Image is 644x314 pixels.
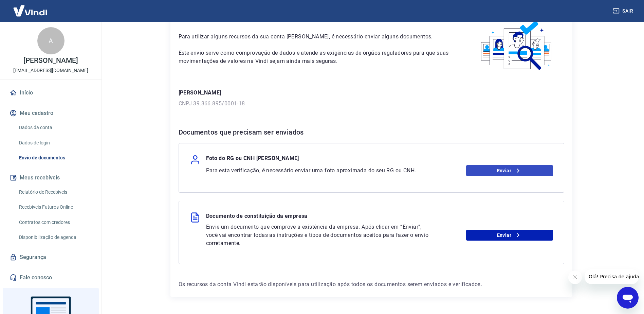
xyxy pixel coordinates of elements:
iframe: Fechar mensagem [568,271,582,284]
div: A [37,27,65,54]
a: Enviar [466,230,553,241]
p: Este envio serve como comprovação de dados e atende as exigências de órgãos reguladores para que ... [179,49,453,65]
p: Documento de constituição da empresa [206,212,308,223]
iframe: Botão para abrir a janela de mensagens [617,287,639,309]
p: [PERSON_NAME] [23,57,78,64]
a: Envio de documentos [16,151,93,165]
p: [EMAIL_ADDRESS][DOMAIN_NAME] [13,67,88,74]
span: Olá! Precisa de ajuda? [4,5,57,10]
button: Sair [611,5,636,17]
img: file.3f2e98d22047474d3a157069828955b5.svg [190,212,201,223]
p: Os recursos da conta Vindi estarão disponíveis para utilização após todos os documentos serem env... [179,280,564,289]
a: Relatório de Recebíveis [16,185,93,199]
img: Vindi [8,0,52,21]
a: Disponibilização de agenda [16,230,93,244]
p: CNPJ 39.366.895/0001-18 [179,100,564,108]
p: Foto do RG ou CNH [PERSON_NAME] [206,154,299,165]
img: user.af206f65c40a7206969b71a29f56cfb7.svg [190,154,201,165]
a: Dados da conta [16,121,93,135]
p: [PERSON_NAME] [179,89,564,97]
a: Dados de login [16,136,93,150]
a: Contratos com credores [16,215,93,229]
img: waiting_documents.41d9841a9773e5fdf392cede4d13b617.svg [470,19,564,72]
p: Envie um documento que comprove a existência da empresa. Após clicar em “Enviar”, você vai encont... [206,223,431,247]
a: Início [8,85,93,100]
a: Enviar [466,165,553,176]
iframe: Mensagem da empresa [585,269,639,284]
a: Segurança [8,250,93,265]
p: Para utilizar alguns recursos da sua conta [PERSON_NAME], é necessário enviar alguns documentos. [179,33,453,41]
a: Recebíveis Futuros Online [16,200,93,214]
a: Fale conosco [8,270,93,285]
h6: Documentos que precisam ser enviados [179,127,564,138]
button: Meus recebíveis [8,170,93,185]
p: Para esta verificação, é necessário enviar uma foto aproximada do seu RG ou CNH. [206,167,431,175]
button: Meu cadastro [8,106,93,121]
